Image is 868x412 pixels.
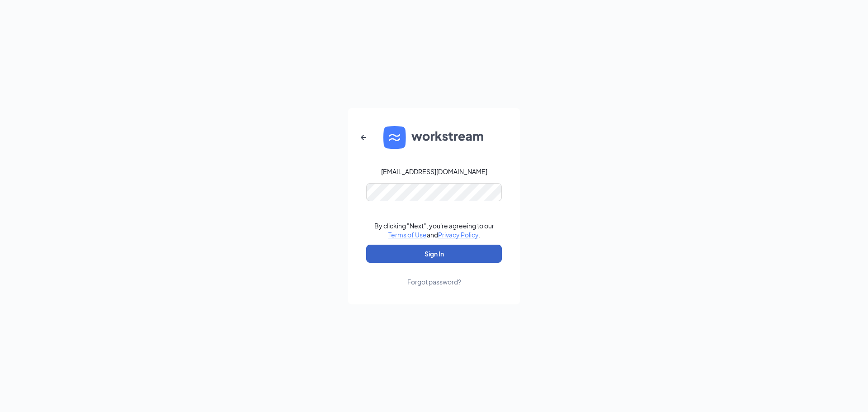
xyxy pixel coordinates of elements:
[381,167,487,176] div: [EMAIL_ADDRESS][DOMAIN_NAME]
[366,245,502,263] button: Sign In
[407,263,461,286] a: Forgot password?
[358,132,369,143] svg: ArrowLeftNew
[374,221,494,239] div: By clicking "Next", you're agreeing to our and .
[388,231,427,239] a: Terms of Use
[407,277,461,286] div: Forgot password?
[383,126,485,149] img: WS logo and Workstream text
[353,127,374,148] button: ArrowLeftNew
[438,231,478,239] a: Privacy Policy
